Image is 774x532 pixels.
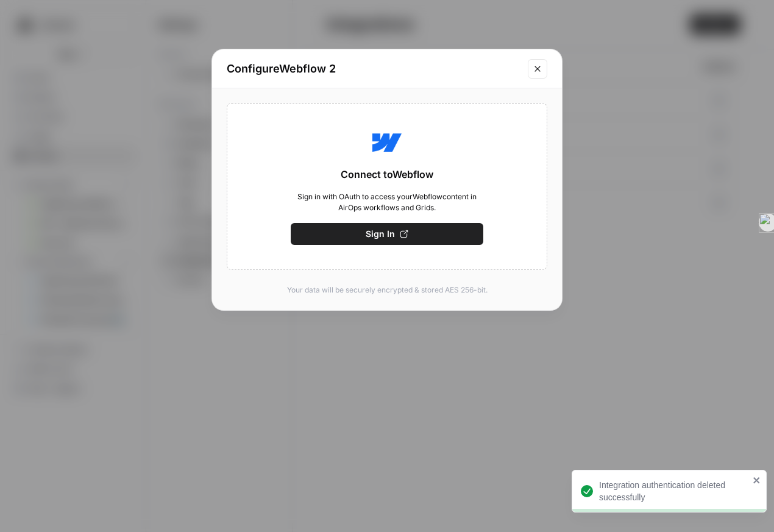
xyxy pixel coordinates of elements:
[372,128,402,157] img: Webflow
[291,191,483,213] span: Sign in with OAuth to access your Webflow content in AirOps workflows and Grids.
[753,475,761,485] button: close
[341,167,433,182] span: Connect to Webflow
[366,228,395,240] span: Sign In
[227,60,520,77] h2: Configure Webflow 2
[528,59,547,79] button: Close modal
[599,479,749,503] div: Integration authentication deleted successfully
[291,223,483,245] button: Sign In
[227,285,547,296] p: Your data will be securely encrypted & stored AES 256-bit.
